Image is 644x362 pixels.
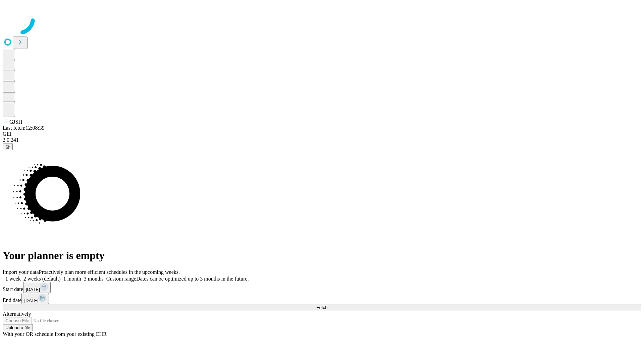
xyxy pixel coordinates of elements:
[3,131,641,137] div: GEI
[316,305,327,310] span: Fetch
[3,324,33,331] button: Upload a file
[23,282,51,293] button: [DATE]
[84,276,104,282] span: 3 months
[136,276,249,282] span: Dates can be optimized up to 3 months in the future.
[26,287,40,292] span: [DATE]
[63,276,81,282] span: 1 month
[106,276,136,282] span: Custom range
[3,304,641,311] button: Fetch
[3,137,641,143] div: 2.0.241
[5,276,21,282] span: 1 week
[39,269,180,275] span: Proactively plan more efficient schedules in the upcoming weeks.
[3,282,641,293] div: Start date
[23,276,61,282] span: 2 weeks (default)
[21,293,49,304] button: [DATE]
[3,249,641,262] h1: Your planner is empty
[3,269,39,275] span: Import your data
[3,143,13,150] button: @
[5,144,10,149] span: @
[3,293,641,304] div: End date
[9,119,22,125] span: GJSH
[24,298,38,303] span: [DATE]
[3,331,107,337] span: With your OR schedule from your existing EHR
[3,311,31,317] span: Alternatively
[3,125,45,131] span: Last fetch: 12:08:39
